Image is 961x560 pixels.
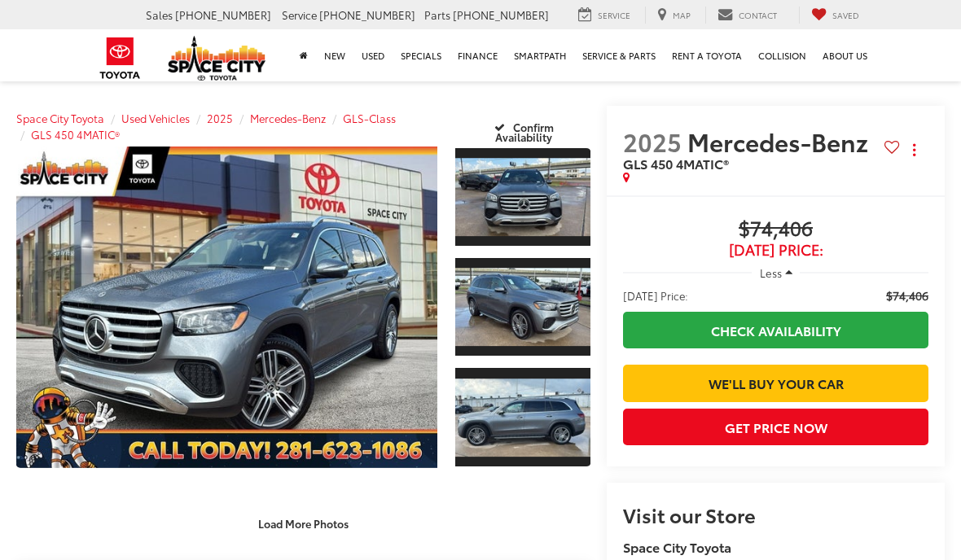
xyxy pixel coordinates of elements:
a: Expand Photo 2 [455,256,590,357]
a: SmartPath [506,29,574,81]
span: $74,406 [623,217,928,242]
a: Mercedes-Benz [250,111,326,125]
button: Less [752,258,801,287]
span: dropdown dots [913,143,915,156]
a: Map [645,7,703,24]
strong: Space City Toyota [623,537,731,556]
span: Service [598,9,630,21]
span: Contact [739,9,777,21]
a: Rent a Toyota [664,29,750,81]
span: $74,406 [886,287,928,304]
a: Used Vehicles [121,111,190,125]
a: Space City Toyota [16,111,104,125]
button: Load More Photos [247,510,360,538]
a: Expand Photo 3 [455,366,590,467]
span: Mercedes-Benz [687,124,874,159]
button: Actions [900,135,928,164]
a: Collision [750,29,814,81]
span: [PHONE_NUMBER] [175,7,271,22]
span: Saved [832,9,859,21]
button: Confirm Availability [462,112,590,141]
img: Space City Toyota [168,36,265,81]
a: Used [353,29,393,81]
img: 2025 Mercedes-Benz GLS-Class GLS 450 4MATIC® [454,378,592,456]
a: Service [566,7,643,24]
img: 2025 Mercedes-Benz GLS-Class GLS 450 4MATIC® [454,158,592,235]
span: Sales [146,7,173,22]
span: GLS 450 4MATIC® [623,154,729,173]
a: Home [292,29,316,81]
span: Parts [424,7,450,22]
a: Service & Parts [574,29,664,81]
a: Expand Photo 0 [16,147,437,468]
a: My Saved Vehicles [799,7,871,24]
span: [PHONE_NUMBER] [319,7,415,22]
img: Toyota [90,32,151,85]
a: About Us [814,29,875,81]
img: 2025 Mercedes-Benz GLS-Class GLS 450 4MATIC® [454,269,592,346]
span: Map [673,9,691,21]
a: Check Availability [623,312,928,348]
span: [PHONE_NUMBER] [453,7,549,22]
h2: Visit our Store [623,504,928,525]
a: 2025 [207,111,233,125]
a: We'll Buy Your Car [623,365,928,401]
a: Expand Photo 1 [455,147,590,247]
a: New [316,29,353,81]
a: GLS 450 4MATIC® [31,127,120,142]
span: Service [282,7,317,22]
a: GLS-Class [343,111,396,125]
button: Get Price Now [623,409,928,445]
span: Confirm Availability [495,120,553,144]
a: Contact [705,7,789,24]
span: Less [760,265,782,280]
span: [DATE] Price: [623,287,688,304]
span: 2025 [623,124,682,159]
img: 2025 Mercedes-Benz GLS-Class GLS 450 4MATIC® [12,146,442,468]
span: [DATE] Price: [623,242,928,258]
a: Finance [450,29,506,81]
a: Specials [393,29,450,81]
